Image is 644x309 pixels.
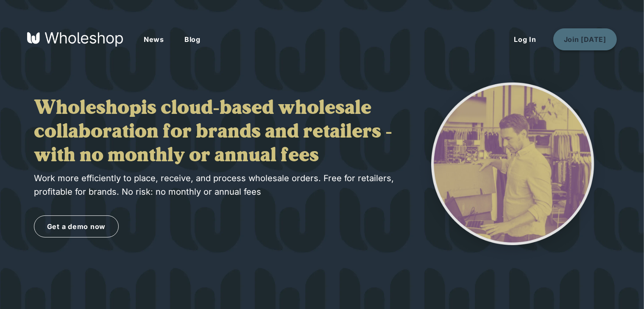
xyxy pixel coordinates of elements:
[174,29,211,50] button: Blog
[34,97,400,168] h1: is cloud-based wholesale collaboration for brands and retailers - with no monthly or annual fees
[553,28,617,50] button: Join [DATE]
[417,72,608,262] img: Image1
[34,215,119,237] a: Get a demo now
[34,72,610,262] div: ;
[34,99,141,119] strong: Wholeshop
[34,171,400,199] p: Work more efficiently to place, receive, and process wholesale orders. Free for retailers, profit...
[504,29,546,50] button: Log In
[134,29,174,50] button: News
[27,32,123,47] img: Wholeshop logo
